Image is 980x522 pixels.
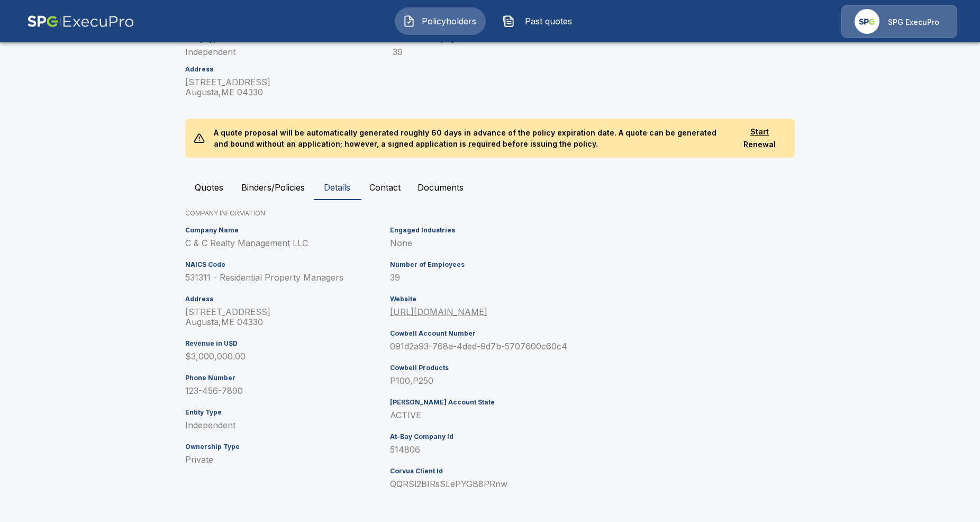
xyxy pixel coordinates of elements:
[403,15,415,28] img: Policyholders Icon
[395,7,486,35] button: Policyholders IconPolicyholders
[390,467,641,475] h6: Corvus Client Id
[390,410,641,420] p: ACTIVE
[420,15,478,28] span: Policyholders
[519,15,577,28] span: Past quotes
[185,209,795,218] p: COMPANY INFORMATION
[888,17,939,28] p: SPG ExecuPro
[185,273,386,283] p: 531311 - Residential Property Managers
[185,47,380,57] p: Independent
[185,409,386,416] h6: Entity Type
[494,7,585,35] button: Past quotes IconPast quotes
[185,238,386,248] p: C & C Realty Management LLC
[185,77,380,97] p: [STREET_ADDRESS] Augusta , ME 04330
[185,227,386,234] h6: Company Name
[393,47,691,57] p: 39
[390,445,641,455] p: 514806
[390,227,641,234] h6: Engaged Industries
[390,341,641,352] p: 091d2a93-768a-4ded-9d7b-5707600c60c4
[409,175,472,200] button: Documents
[733,122,786,155] button: Start Renewal
[185,175,795,200] div: policyholder tabs
[185,352,386,362] p: $3,000,000.00
[390,330,641,337] h6: Cowbell Account Number
[185,386,386,396] p: 123-456-7890
[502,15,515,28] img: Past quotes Icon
[361,175,409,200] button: Contact
[841,5,957,38] a: Agency IconSPG ExecuPro
[185,340,386,347] h6: Revenue in USD
[185,443,386,451] h6: Ownership Type
[185,66,380,73] h6: Address
[390,433,641,440] h6: At-Bay Company Id
[390,376,641,386] p: P100,P250
[185,261,386,268] h6: NAICS Code
[185,307,386,327] p: [STREET_ADDRESS] Augusta , ME 04330
[390,307,487,317] a: [URL][DOMAIN_NAME]
[390,479,641,489] p: QQRSl2BIRsSLePYGB8PRnw
[313,175,361,200] button: Details
[390,399,641,406] h6: [PERSON_NAME] Account State
[233,175,313,200] button: Binders/Policies
[205,119,733,158] p: A quote proposal will be automatically generated roughly 60 days in advance of the policy expirat...
[185,295,386,303] h6: Address
[390,238,641,248] p: None
[185,175,233,200] button: Quotes
[855,9,879,34] img: Agency Icon
[185,420,386,430] p: Independent
[390,295,641,303] h6: Website
[185,374,386,382] h6: Phone Number
[27,5,134,38] img: AA Logo
[185,455,386,465] p: Private
[390,273,641,283] p: 39
[390,364,641,372] h6: Cowbell Products
[390,261,641,268] h6: Number of Employees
